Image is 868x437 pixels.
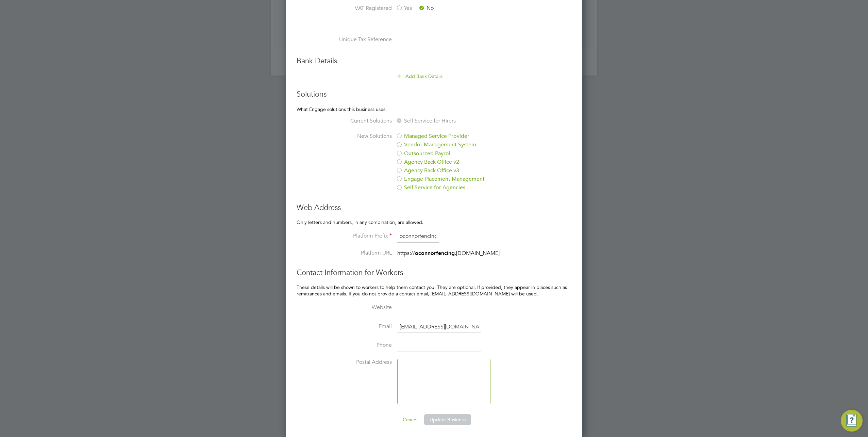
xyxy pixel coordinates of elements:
[418,5,434,12] label: No
[396,117,510,125] label: Self Service for Hirers
[396,159,510,166] label: Agency Back Office v2
[297,90,571,99] h3: Solutions
[324,133,392,140] label: New Solutions
[324,249,392,257] label: Platform URL
[396,150,510,157] label: Outsourced Payroll
[396,133,510,140] label: Managed Service Provider
[297,56,571,66] h3: Bank Details
[324,36,392,43] label: Unique Tax Reference
[324,232,392,240] label: Platform Prefix
[324,5,392,12] label: VAT Registered
[397,250,500,257] span: https:// .[DOMAIN_NAME]
[396,176,510,183] label: Engage Placement Management
[297,268,571,278] h3: Contact Information for Workers
[297,219,571,225] p: Only letters and numbers, in any combination, are allowed.
[324,342,392,349] label: Phone
[396,184,510,191] label: Self Service for Agencies
[396,167,510,174] label: Agency Back Office v3
[397,414,423,425] button: Cancel
[396,5,412,12] label: Yes
[297,203,571,213] h3: Web Address
[415,250,455,256] strong: oconnorfencing
[324,304,392,311] label: Website
[324,359,392,366] label: Postal Address
[841,410,863,432] button: Engage Resource Center
[297,284,571,296] p: These details will be shown to workers to help them contact you. They are optional. If provided, ...
[297,106,571,112] p: What Engage solutions this business uses.
[424,414,471,425] button: Update Business
[396,141,510,148] label: Vendor Management System
[324,323,392,330] label: Email
[397,73,443,80] button: Add Bank Details
[324,117,392,125] label: Current Solutions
